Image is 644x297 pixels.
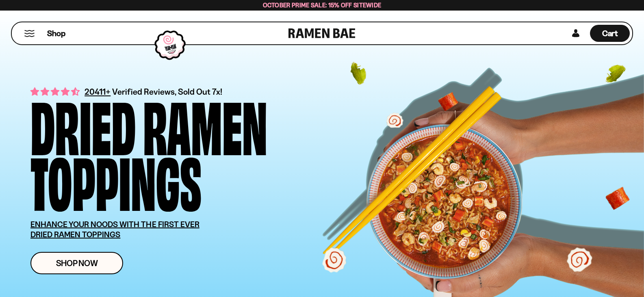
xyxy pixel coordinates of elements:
[30,96,136,152] div: Dried
[263,1,382,9] span: October Prime Sale: 15% off Sitewide
[30,152,202,207] div: Toppings
[30,252,123,274] a: Shop Now
[30,219,199,239] u: ENHANCE YOUR NOODS WITH THE FIRST EVER DRIED RAMEN TOPPINGS
[47,25,65,42] a: Shop
[602,28,618,38] span: Cart
[590,22,630,44] div: Cart
[47,28,65,39] span: Shop
[143,96,267,152] div: Ramen
[24,30,35,37] button: Mobile Menu Trigger
[56,259,98,267] span: Shop Now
